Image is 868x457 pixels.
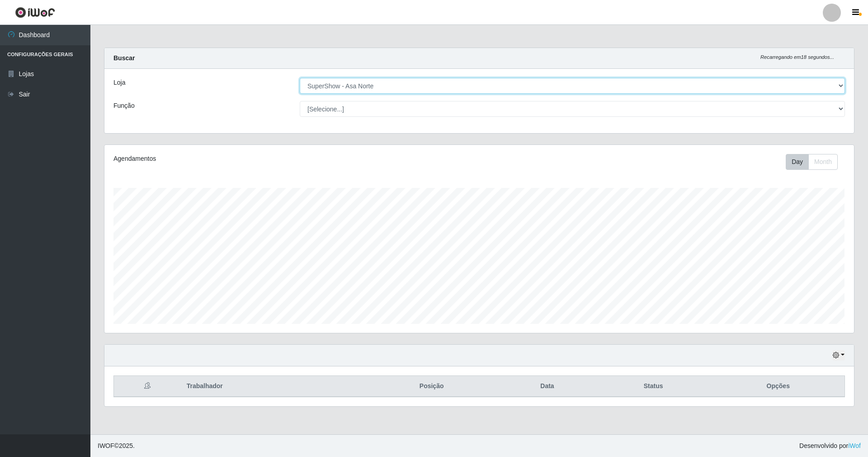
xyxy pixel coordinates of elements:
[113,154,410,164] div: Agendamentos
[98,442,114,449] span: IWOF
[500,376,595,397] th: Data
[712,376,845,397] th: Opções
[595,376,712,397] th: Status
[786,154,845,170] div: Toolbar with button groups
[363,376,500,397] th: Posição
[799,441,861,451] span: Desenvolvido por
[113,101,135,111] label: Função
[786,154,809,170] button: Day
[808,154,838,170] button: Month
[113,54,135,62] strong: Buscar
[786,154,838,170] div: First group
[15,7,55,18] img: CoreUI Logo
[848,442,861,449] a: iWof
[113,78,125,87] label: Loja
[181,376,363,397] th: Trabalhador
[98,441,135,451] span: © 2025 .
[760,54,834,60] i: Recarregando em 18 segundos...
